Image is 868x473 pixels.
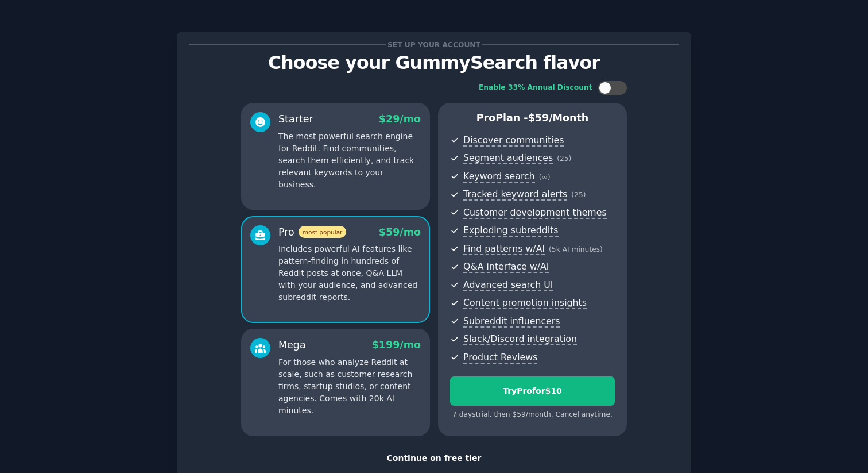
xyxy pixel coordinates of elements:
div: Mega [278,338,306,352]
p: Choose your GummySearch flavor [189,53,679,73]
div: Pro [278,225,346,240]
span: Segment audiences [463,152,553,164]
span: $ 29 /mo [379,113,421,125]
button: TryProfor$10 [450,376,615,406]
span: Find patterns w/AI [463,243,545,255]
span: Subreddit influencers [463,316,560,328]
span: ( 25 ) [571,191,586,199]
div: Continue on free tier [189,452,679,464]
p: Includes powerful AI features like pattern-finding in hundreds of Reddit posts at once, Q&A LLM w... [278,243,421,303]
span: $ 59 /mo [379,226,421,238]
span: Customer development themes [463,207,607,219]
span: Q&A interface w/AI [463,261,549,273]
span: Slack/Discord integration [463,333,577,345]
span: Content promotion insights [463,297,587,309]
span: Discover communities [463,134,564,147]
span: Exploding subreddits [463,225,558,237]
span: Set up your account [386,39,483,51]
span: $ 199 /mo [372,339,421,351]
span: Tracked keyword alerts [463,189,567,201]
span: Advanced search UI [463,279,553,291]
div: Try Pro for $10 [451,385,614,397]
span: Keyword search [463,171,535,183]
div: Starter [278,112,313,126]
div: 7 days trial, then $ 59 /month . Cancel anytime. [450,410,615,420]
span: ( 25 ) [557,155,571,163]
p: For those who analyze Reddit at scale, such as customer research firms, startup studios, or conte... [278,356,421,417]
span: Product Reviews [463,352,537,364]
p: Pro Plan - [450,111,615,125]
div: Enable 33% Annual Discount [479,83,592,93]
p: The most powerful search engine for Reddit. Find communities, search them efficiently, and track ... [278,130,421,191]
span: $ 59 /month [528,112,589,124]
span: ( 5k AI minutes ) [549,245,603,253]
span: most popular [299,226,347,238]
span: ( ∞ ) [539,173,551,181]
